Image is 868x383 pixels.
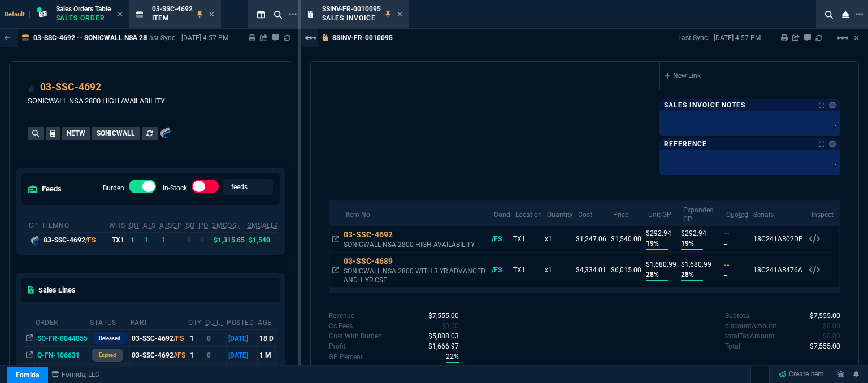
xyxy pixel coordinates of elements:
[40,80,101,94] a: 03-SSC-4692
[188,347,205,364] td: 1
[428,312,459,320] span: 7555
[185,233,198,247] td: 0
[753,234,802,244] div: 18C241AB02DE
[92,127,140,140] button: SONICWALL
[428,342,459,350] span: 1666.9711500000003
[511,253,542,288] td: TX1
[205,329,226,346] td: 0
[322,14,379,23] p: Sales Invoice
[188,364,205,381] td: 1
[492,235,502,243] span: /FS
[329,226,840,253] tr: SONICWALL NSA 2800 HIGH AVAILABILITY
[226,314,257,330] th: Posted
[724,270,747,280] div: --
[159,233,185,247] td: 1
[44,235,106,245] div: 03-SSC-4692
[253,8,270,21] nx-icon: Split Panels
[188,329,205,346] td: 1
[152,5,193,13] span: 03-SSC-4692
[181,33,228,42] p: [DATE] 4:57 PM
[28,95,165,106] p: SONICWALL NSA 2800 HIGH AVAILABILITY
[329,311,354,321] p: undefined
[418,331,459,341] p: spec.value
[129,180,156,198] div: Burden
[813,321,841,331] p: spec.value
[681,269,703,281] p: 28%
[322,33,327,42] a: Hide Workbench
[159,221,182,229] abbr: ATS with all companies combined
[810,312,840,320] span: 7555
[341,201,490,226] th: Item No
[103,184,124,192] label: Burden
[257,314,275,330] th: age
[725,311,751,321] p: undefined
[226,364,257,381] td: [DATE]
[823,322,840,330] span: 0
[173,351,185,359] span: //FS
[511,226,542,253] td: TX1
[724,229,747,239] div: --
[681,238,703,250] p: 19%
[56,5,111,13] span: Sales Orders Table
[247,233,292,247] td: $1,540
[609,201,644,226] th: Price
[26,351,33,359] nx-icon: Open In Opposite Panel
[257,364,275,381] td: 1 M
[714,33,761,42] p: [DATE] 4:57 PM
[344,267,488,285] p: SONICWALL NSA 2800 WITH 3 YR ADVANCED AND 1 YR CSE
[143,221,156,229] abbr: Total units in inventory => minus on SO => plus on PO
[28,285,76,295] h5: Sales Lines
[99,351,116,360] p: expired
[726,211,748,219] abbr: Quoted Cost and Sourcing Notes. Only applicable on Dash quotes.
[431,321,459,331] p: spec.value
[26,334,33,342] nx-icon: Open In Opposite Panel
[800,341,841,351] p: spec.value
[725,341,740,351] p: undefined
[329,253,840,288] tr: SONICWALL NSA 2800 WITH 3 YR ADVANCED AND 1 YR CSE
[108,216,128,233] th: WHS
[823,332,840,340] span: 0
[810,342,840,350] span: 7555
[542,201,574,226] th: Quantity
[418,341,459,351] p: spec.value
[186,221,195,229] abbr: Total units on open Sales Orders
[226,329,257,346] td: [DATE]
[48,369,103,380] a: msbcCompanyName
[856,9,863,20] nx-icon: Open New Tab
[807,201,834,226] th: Inspect
[163,184,187,192] label: In-Stock
[821,8,837,21] nx-icon: Search
[226,347,257,364] td: [DATE]
[854,33,859,42] a: Hide Workbench
[678,33,714,42] p: Last Sync:
[681,228,719,238] p: $292.94
[212,221,241,229] abbr: Avg cost of all PO invoices for 2 months (with burden)
[35,347,89,364] td: Q-FN-106631
[33,33,219,42] p: 03-SSC-4692 -- SONICWALL NSA 2800 HIGH AVAILABILITY
[5,11,30,18] span: Default
[724,239,747,249] div: --
[118,10,123,19] nx-icon: Close Tab
[332,235,339,243] nx-icon: Open In Opposite Panel
[644,201,679,226] th: Unit GP
[329,321,353,331] p: undefined
[611,234,641,244] p: $1,540.00
[56,14,111,23] p: Sales Order
[332,266,339,274] nx-icon: Open In Opposite Panel
[35,364,89,381] td: Q-FN-106604
[441,322,459,330] span: 0
[152,14,193,23] p: Item
[199,221,209,229] abbr: Total units on open Purchase Orders
[322,5,381,13] span: SSINV-FR-0010095
[270,8,287,21] nx-icon: Search
[128,233,142,247] td: 1
[35,329,89,346] td: SO-FR-0044855
[188,314,205,330] th: QTY
[130,329,188,346] td: 03-SSC-4692
[142,233,159,247] td: 1
[205,364,226,381] td: 0
[446,351,459,363] span: 0.22064475843812048
[574,201,609,226] th: Cost
[99,334,120,343] p: Released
